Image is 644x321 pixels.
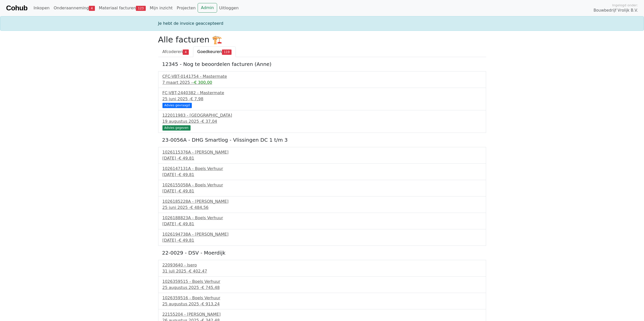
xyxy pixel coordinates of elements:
span: € 49,81 [179,172,194,177]
h5: 12345 - Nog te beoordelen facturen (Anne) [162,61,482,67]
div: 1026194738A - [PERSON_NAME] [162,231,482,237]
a: Mijn inzicht [148,3,175,13]
span: € 49,81 [179,189,194,193]
div: 7 maart 2025 - [162,80,482,86]
a: Inkopen [31,3,51,13]
div: 122011983 - [GEOGRAPHIC_DATA] [162,112,482,118]
div: 25 augustus 2025 - [162,301,482,307]
div: Je hebt de invoice geaccepteerd [155,20,489,27]
a: Projecten [175,3,198,13]
div: 19 augustus 2025 - [162,118,482,125]
div: [DATE] - [162,188,482,194]
a: Cohub [6,2,27,14]
div: 31 juli 2025 - [162,268,482,274]
div: 25 juni 2025 - [162,96,482,102]
div: FC-VBT-2440382 - Mastermate [162,90,482,96]
a: 122011983 - [GEOGRAPHIC_DATA]19 augustus 2025 -€ 37,04 Advies gegeven [162,112,482,130]
div: 1026359516 - Boels Verhuur [162,295,482,301]
span: Bouwbedrijf Vrolijk B.V. [593,8,638,13]
h5: 23-0056A - DHG Smartlog - Vlissingen DC 1 t/m 3 [162,137,482,143]
span: € 49,81 [179,238,194,243]
span: Afcoderen [162,49,183,54]
div: 22093640 - Isero [162,262,482,268]
a: CFC-VBT-0141754 - Mastermate7 maart 2025 --€ 300,00 [162,73,482,86]
a: Uitloggen [217,3,241,13]
a: 1026115376A - [PERSON_NAME][DATE] -€ 49,81 [162,149,482,161]
span: € 49,81 [179,156,194,161]
div: 1026185228A - [PERSON_NAME] [162,199,482,205]
div: 1026359515 - Boels Verhuur [162,279,482,285]
span: 123 [136,6,146,11]
span: € 37,04 [202,119,217,124]
a: Afcoderen4 [158,46,193,57]
div: 1026188823A - Boels Verhuur [162,215,482,221]
div: Advies gegeven [162,125,191,130]
span: 4 [183,50,189,55]
span: 119 [222,50,232,55]
a: Materiaal facturen123 [97,3,148,13]
a: 1026359515 - Boels Verhuur25 augustus 2025 -€ 745,48 [162,279,482,291]
div: 1026147131A - Boels Verhuur [162,166,482,172]
div: Advies gevraagd [162,103,192,108]
a: Goedkeuren119 [193,46,236,57]
div: 25 augustus 2025 - [162,285,482,291]
a: FC-VBT-2440382 - Mastermate25 juni 2025 -€ 7,98 Advies gevraagd [162,90,482,107]
div: 1026115376A - [PERSON_NAME] [162,149,482,155]
div: [DATE] - [162,155,482,161]
a: 22093640 - Isero31 juli 2025 -€ 402,47 [162,262,482,274]
span: Goedkeuren [197,49,222,54]
div: [DATE] - [162,221,482,227]
a: 1026155058A - Boels Verhuur[DATE] -€ 49,81 [162,182,482,194]
span: € 49,81 [179,221,194,226]
div: [DATE] - [162,172,482,178]
a: 1026194738A - [PERSON_NAME][DATE] -€ 49,81 [162,231,482,243]
span: -€ 300,00 [193,80,212,85]
a: Admin [198,3,217,13]
span: € 913,24 [202,302,220,306]
a: 1026147131A - Boels Verhuur[DATE] -€ 49,81 [162,166,482,178]
div: 25 juni 2025 - [162,205,482,211]
span: Ingelogd onder: [612,3,638,8]
span: 4 [89,6,95,11]
span: € 484,56 [191,205,209,210]
a: 1026185228A - [PERSON_NAME]25 juni 2025 -€ 484,56 [162,199,482,211]
div: CFC-VBT-0141754 - Mastermate [162,73,482,80]
span: € 402,47 [189,269,207,274]
h5: 22-0029 - DSV - Moerdijk [162,250,482,256]
span: € 7,98 [191,96,203,101]
div: 1026155058A - Boels Verhuur [162,182,482,188]
h2: Alle facturen 🏗️ [158,35,486,44]
div: 22155204 - [PERSON_NAME] [162,311,482,317]
div: [DATE] - [162,237,482,243]
span: € 745,48 [202,285,220,290]
a: Onderaanneming4 [52,3,97,13]
a: 1026359516 - Boels Verhuur25 augustus 2025 -€ 913,24 [162,295,482,307]
a: 1026188823A - Boels Verhuur[DATE] -€ 49,81 [162,215,482,227]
